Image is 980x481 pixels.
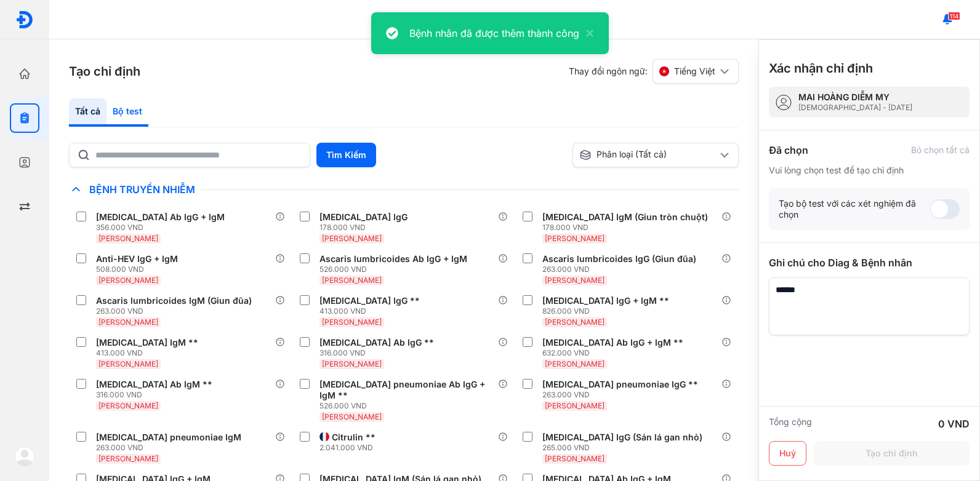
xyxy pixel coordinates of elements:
[769,416,812,431] div: Tổng cộng
[911,145,970,156] div: Bỏ chọn tất cả
[769,143,808,157] div: Đã chọn
[322,276,382,285] span: [PERSON_NAME]
[319,223,412,233] div: 178.000 VND
[322,317,382,327] span: [PERSON_NAME]
[69,98,106,127] div: Tất cả
[579,149,717,161] div: Phân loại (Tất cả)
[96,306,257,316] div: 263.000 VND
[98,401,158,410] span: [PERSON_NAME]
[319,295,420,306] div: [MEDICAL_DATA] IgG **
[332,432,376,443] div: Citrulin **
[96,443,246,453] div: 263.000 VND
[319,306,425,316] div: 413.000 VND
[319,379,494,401] div: [MEDICAL_DATA] pneumoniae Ab IgG + IgM **
[322,412,382,421] span: [PERSON_NAME]
[545,359,604,368] span: [PERSON_NAME]
[542,223,713,233] div: 178.000 VND
[319,212,408,223] div: [MEDICAL_DATA] IgG
[938,416,970,431] div: 0 VND
[409,26,579,41] div: Bệnh nhân đã được thêm thành công
[322,234,382,243] span: [PERSON_NAME]
[545,401,604,410] span: [PERSON_NAME]
[98,359,158,368] span: [PERSON_NAME]
[96,295,252,306] div: Ascaris lumbricoides IgM (Giun đũa)
[15,447,34,466] img: logo
[96,264,183,274] div: 508.000 VND
[542,443,707,453] div: 265.000 VND
[316,143,376,167] button: Tìm Kiếm
[769,165,970,176] div: Vui lòng chọn test để tạo chỉ định
[798,103,912,113] div: [DEMOGRAPHIC_DATA] - [DATE]
[542,379,698,390] div: [MEDICAL_DATA] pneumoniae IgG **
[98,234,158,243] span: [PERSON_NAME]
[542,432,702,443] div: [MEDICAL_DATA] IgG (Sán lá gan nhỏ)
[319,443,380,453] div: 2.041.000 VND
[322,359,382,368] span: [PERSON_NAME]
[545,317,604,327] span: [PERSON_NAME]
[545,234,604,243] span: [PERSON_NAME]
[542,295,669,306] div: [MEDICAL_DATA] IgG + IgM **
[542,253,696,264] div: Ascaris lumbricoides IgG (Giun đũa)
[545,276,604,285] span: [PERSON_NAME]
[96,337,198,348] div: [MEDICAL_DATA] IgM **
[769,60,873,77] h3: Xác nhận chỉ định
[96,348,203,358] div: 413.000 VND
[569,59,739,84] div: Thay đổi ngôn ngữ:
[106,98,148,127] div: Bộ test
[948,12,960,20] span: 114
[814,441,970,466] button: Tạo chỉ định
[542,264,701,274] div: 263.000 VND
[542,337,683,348] div: [MEDICAL_DATA] Ab IgG + IgM **
[96,390,217,400] div: 316.000 VND
[96,432,241,443] div: [MEDICAL_DATA] pneumoniae IgM
[96,223,230,233] div: 356.000 VND
[319,337,434,348] div: [MEDICAL_DATA] Ab IgG **
[769,441,806,466] button: Huỷ
[98,317,158,327] span: [PERSON_NAME]
[542,306,674,316] div: 826.000 VND
[319,264,472,274] div: 526.000 VND
[83,183,201,196] span: Bệnh Truyền Nhiễm
[319,401,499,411] div: 526.000 VND
[98,276,158,285] span: [PERSON_NAME]
[545,454,604,463] span: [PERSON_NAME]
[319,348,439,358] div: 316.000 VND
[96,212,225,223] div: [MEDICAL_DATA] Ab IgG + IgM
[579,26,594,41] button: close
[779,198,930,220] div: Tạo bộ test với các xét nghiệm đã chọn
[542,390,703,400] div: 263.000 VND
[769,255,970,270] div: Ghi chú cho Diag & Bệnh nhân
[542,348,688,358] div: 632.000 VND
[98,454,158,463] span: [PERSON_NAME]
[542,212,708,223] div: [MEDICAL_DATA] IgM (Giun tròn chuột)
[319,253,467,264] div: Ascaris lumbricoides Ab IgG + IgM
[15,10,34,29] img: logo
[69,63,140,80] h3: Tạo chỉ định
[674,66,715,77] span: Tiếng Việt
[96,253,178,264] div: Anti-HEV IgG + IgM
[798,92,912,103] div: MAI HOÀNG DIỄM MY
[96,379,212,390] div: [MEDICAL_DATA] Ab IgM **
